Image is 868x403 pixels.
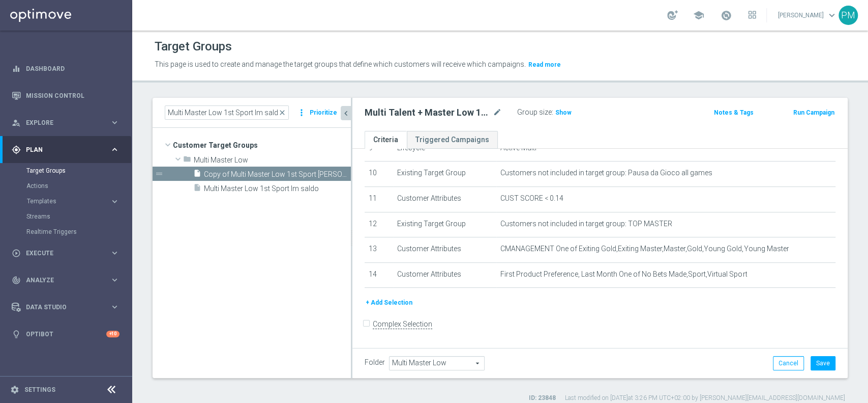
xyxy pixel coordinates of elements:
a: Criteria [365,131,407,149]
i: keyboard_arrow_right [110,145,119,154]
button: Mission Control [11,92,120,100]
a: Optibot [26,320,106,347]
label: : [552,108,553,117]
td: 9 [365,136,393,162]
div: Explore [12,118,110,127]
i: gps_fixed [12,145,21,154]
label: ID: 23848 [529,394,556,402]
button: person_search Explore keyboard_arrow_right [11,119,120,127]
td: Customer Attributes [393,186,497,212]
div: Optibot [12,320,119,347]
label: Complex Selection [373,319,432,329]
td: Customer Attributes [393,262,497,288]
td: 13 [365,237,393,263]
a: [PERSON_NAME]keyboard_arrow_down [777,8,839,23]
span: close [278,109,286,117]
a: Triggered Campaigns [407,131,498,149]
span: CMANAGEMENT One of Exiting Gold,Exiting Master,Master,Gold,Young Gold,Young Master [500,245,789,253]
i: keyboard_arrow_right [110,197,119,206]
i: keyboard_arrow_right [110,118,119,127]
i: keyboard_arrow_right [110,302,119,312]
span: Analyze [26,277,110,283]
div: Execute [12,249,110,258]
button: gps_fixed Plan keyboard_arrow_right [11,146,120,154]
a: Target Groups [26,167,106,175]
button: Templates keyboard_arrow_right [26,197,120,205]
i: keyboard_arrow_right [110,248,119,258]
i: lightbulb [12,330,21,339]
label: Last modified on [DATE] at 3:26 PM UTC+02:00 by [PERSON_NAME][EMAIL_ADDRESS][DOMAIN_NAME] [565,394,845,402]
span: Execute [26,250,110,256]
i: keyboard_arrow_right [110,275,119,285]
span: First Product Preference, Last Month One of No Bets Made,Sport,Virtual Sport [500,270,747,279]
div: Plan [12,145,110,154]
span: CUST SCORE < 0.14 [500,194,563,203]
button: play_circle_outline Execute keyboard_arrow_right [11,249,120,257]
div: Target Groups [26,163,131,178]
div: Data Studio [12,303,110,312]
div: PM [839,6,858,25]
a: Streams [26,212,106,221]
span: keyboard_arrow_down [826,10,837,21]
div: Templates [27,198,110,204]
span: This page is used to create and manage the target groups that define which customers will receive... [155,60,526,68]
i: chevron_left [341,109,351,118]
h1: Target Groups [155,39,232,54]
td: Lifecycle [393,136,497,162]
a: Realtime Triggers [26,228,106,236]
div: Dashboard [12,55,119,82]
i: person_search [12,118,21,127]
span: Explore [26,120,110,126]
a: Actions [26,182,106,190]
i: mode_edit [493,106,502,119]
span: Templates [27,198,100,204]
div: Realtime Triggers [26,224,131,239]
div: Templates [26,194,131,209]
span: Customers not included in target group: Pausa da Gioco all games [500,169,712,177]
input: Quick find group or folder [165,105,289,120]
span: Data Studio [26,304,110,310]
span: Multi Master Low 1st Sport lm saldo [204,184,351,193]
span: Customer Target Groups [173,138,351,152]
td: 12 [365,212,393,237]
button: lightbulb Optibot +10 [11,330,120,338]
label: Group size [517,108,552,117]
button: + Add Selection [365,297,413,308]
td: Existing Target Group [393,162,497,187]
button: chevron_left [341,106,351,120]
td: 10 [365,162,393,187]
span: Customers not included in target group: TOP MASTER [500,220,672,228]
div: Data Studio keyboard_arrow_right [11,303,120,311]
button: track_changes Analyze keyboard_arrow_right [11,276,120,284]
td: 14 [365,262,393,288]
button: Notes & Tags [713,107,755,118]
i: play_circle_outline [12,249,21,258]
div: Mission Control [12,82,119,109]
div: +10 [106,331,119,337]
div: Streams [26,209,131,224]
div: Actions [26,178,131,194]
div: equalizer Dashboard [11,65,120,73]
button: Cancel [773,356,804,370]
i: more_vert [296,105,307,120]
span: Plan [26,147,110,153]
label: Folder [365,358,385,367]
button: Run Campaign [792,107,835,118]
span: school [693,10,704,21]
a: Dashboard [26,55,119,82]
i: folder [183,155,191,167]
span: Show [555,109,572,116]
a: Mission Control [26,82,119,109]
td: 11 [365,186,393,212]
td: Customer Attributes [393,237,497,263]
button: Read more [527,59,562,70]
i: insert_drive_file [193,183,201,195]
i: equalizer [12,64,21,73]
